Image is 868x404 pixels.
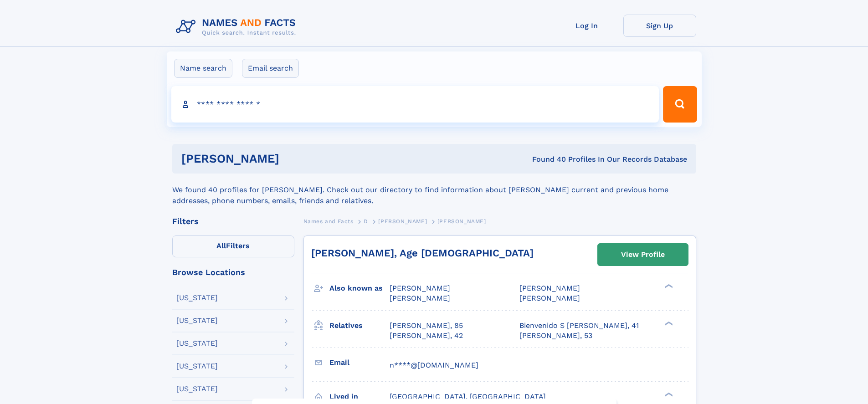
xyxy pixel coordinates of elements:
[303,215,354,227] a: Names and Facts
[378,218,427,225] span: [PERSON_NAME]
[519,294,580,302] span: [PERSON_NAME]
[663,320,673,326] div: ❯
[176,363,218,370] div: [US_STATE]
[176,317,218,324] div: [US_STATE]
[663,86,697,123] button: Search Button
[216,241,226,250] span: All
[329,281,390,296] h3: Also known as
[171,86,659,123] input: search input
[390,294,450,302] span: [PERSON_NAME]
[181,153,406,164] h1: [PERSON_NAME]
[623,15,696,37] a: Sign Up
[390,284,450,292] span: [PERSON_NAME]
[406,154,687,164] div: Found 40 Profiles In Our Records Database
[329,318,390,333] h3: Relatives
[174,59,232,78] label: Name search
[364,215,368,227] a: D
[378,215,427,227] a: [PERSON_NAME]
[172,217,294,225] div: Filters
[621,244,665,265] div: View Profile
[172,174,696,206] div: We found 40 profiles for [PERSON_NAME]. Check out our directory to find information about [PERSON...
[437,218,486,225] span: [PERSON_NAME]
[329,355,390,370] h3: Email
[550,15,623,37] a: Log In
[663,283,673,289] div: ❯
[176,385,218,393] div: [US_STATE]
[519,321,639,331] a: Bienvenido S [PERSON_NAME], 41
[390,321,463,331] a: [PERSON_NAME], 85
[176,340,218,347] div: [US_STATE]
[390,392,546,401] span: [GEOGRAPHIC_DATA], [GEOGRAPHIC_DATA]
[172,15,303,39] img: Logo Names and Facts
[519,284,580,292] span: [PERSON_NAME]
[519,331,592,341] a: [PERSON_NAME], 53
[311,247,534,259] a: [PERSON_NAME], Age [DEMOGRAPHIC_DATA]
[598,244,688,266] a: View Profile
[390,331,463,341] a: [PERSON_NAME], 42
[364,218,368,225] span: D
[172,268,294,276] div: Browse Locations
[176,294,218,302] div: [US_STATE]
[663,391,673,397] div: ❯
[242,59,299,78] label: Email search
[172,235,294,257] label: Filters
